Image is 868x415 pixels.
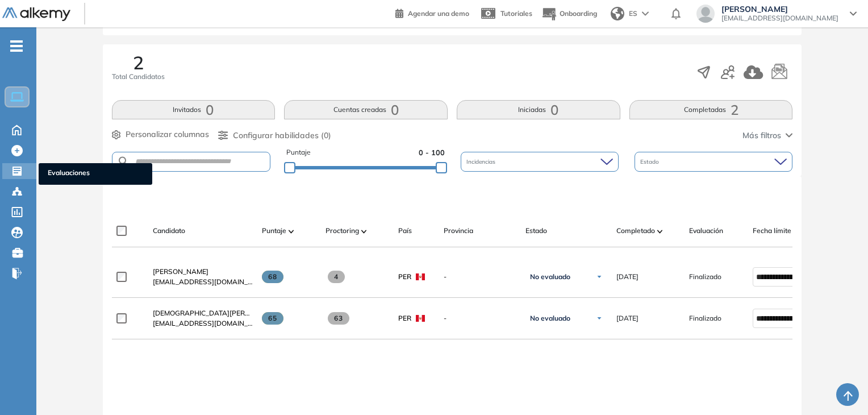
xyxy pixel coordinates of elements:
[2,7,70,22] img: Logo
[133,53,144,72] span: 2
[416,273,425,280] img: PER
[398,313,411,323] span: PER
[153,309,285,317] span: [DEMOGRAPHIC_DATA][PERSON_NAME]
[48,168,143,180] span: Evaluaciones
[689,272,721,282] span: Finalizado
[753,226,791,236] span: Fecha límite
[153,226,185,236] span: Candidato
[689,226,723,236] span: Evaluación
[262,312,284,325] span: 65
[395,6,469,19] a: Agendar una demo
[560,9,597,18] span: Onboarding
[629,100,793,119] button: Completadas2
[284,100,448,119] button: Cuentas creadas0
[461,152,619,172] div: Incidencias
[616,226,655,236] span: Completado
[289,230,294,233] img: [missing "en.ARROW_ALT" translation]
[416,315,425,322] img: PER
[328,312,350,325] span: 63
[721,14,838,23] span: [EMAIL_ADDRESS][DOMAIN_NAME]
[408,9,469,18] span: Agendar una demo
[262,271,284,283] span: 68
[466,157,498,166] span: Incidencias
[742,130,781,142] span: Más filtros
[153,318,253,329] span: [EMAIL_ADDRESS][DOMAIN_NAME]
[153,308,253,318] a: [DEMOGRAPHIC_DATA][PERSON_NAME]
[444,226,473,236] span: Provincia
[153,277,253,287] span: [EMAIL_ADDRESS][DOMAIN_NAME]
[10,45,23,47] i: -
[112,72,165,82] span: Total Candidatos
[444,272,516,282] span: -
[153,267,208,276] span: [PERSON_NAME]
[361,230,367,233] img: [missing "en.ARROW_ALT" translation]
[328,271,345,283] span: 4
[218,130,331,142] button: Configurar habilidades (0)
[112,100,276,119] button: Invitados0
[419,147,445,158] span: 0 - 100
[398,226,412,236] span: País
[153,267,253,277] a: [PERSON_NAME]
[742,130,792,142] button: Más filtros
[640,157,661,166] span: Estado
[398,272,411,282] span: PER
[596,315,603,322] img: Ícono de flecha
[112,128,209,140] button: Personalizar columnas
[611,7,624,20] img: world
[233,130,331,142] span: Configurar habilidades (0)
[126,128,209,140] span: Personalizar columnas
[657,230,663,233] img: [missing "en.ARROW_ALT" translation]
[721,5,838,14] span: [PERSON_NAME]
[616,313,639,323] span: [DATE]
[117,155,131,169] img: SEARCH_ALT
[689,313,721,323] span: Finalizado
[642,11,649,16] img: arrow
[530,272,570,281] span: No evaluado
[500,9,532,18] span: Tutoriales
[444,313,516,323] span: -
[457,100,620,119] button: Iniciadas0
[262,226,286,236] span: Puntaje
[635,152,792,172] div: Estado
[325,226,359,236] span: Proctoring
[596,273,603,280] img: Ícono de flecha
[286,147,311,158] span: Puntaje
[616,272,639,282] span: [DATE]
[629,9,637,19] span: ES
[530,314,570,323] span: No evaluado
[541,2,597,26] button: Onboarding
[525,226,547,236] span: Estado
